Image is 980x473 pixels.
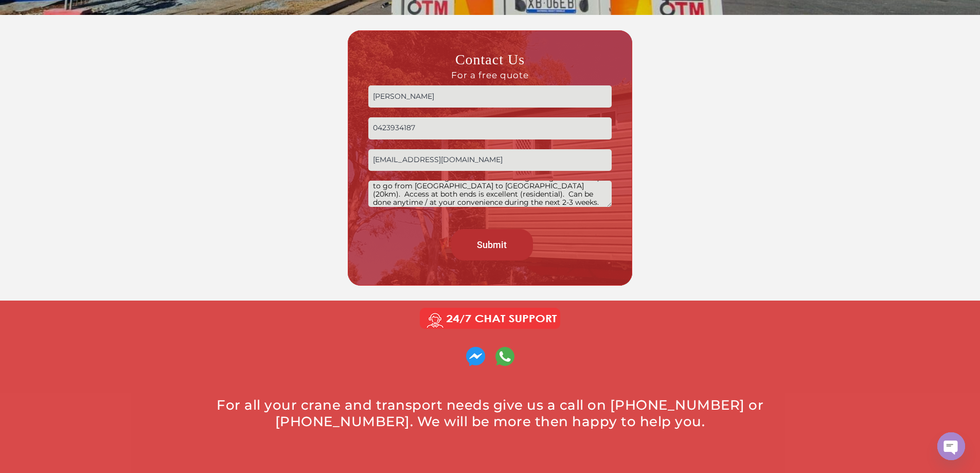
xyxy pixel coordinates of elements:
input: Phone no. [368,117,612,139]
input: Submit [451,229,533,260]
form: Contact form [368,50,612,265]
input: Email [368,149,612,171]
h3: Contact Us [368,50,612,80]
span: For a free quote [368,69,612,81]
img: Contact us on Whatsapp [495,347,514,366]
img: Call us Anytime [413,306,567,331]
input: Name [368,85,612,108]
div: For all your crane and transport needs give us a call on [PHONE_NUMBER] or [PHONE_NUMBER]. We wil... [202,397,778,430]
img: Contact us on Whatsapp [466,347,485,366]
